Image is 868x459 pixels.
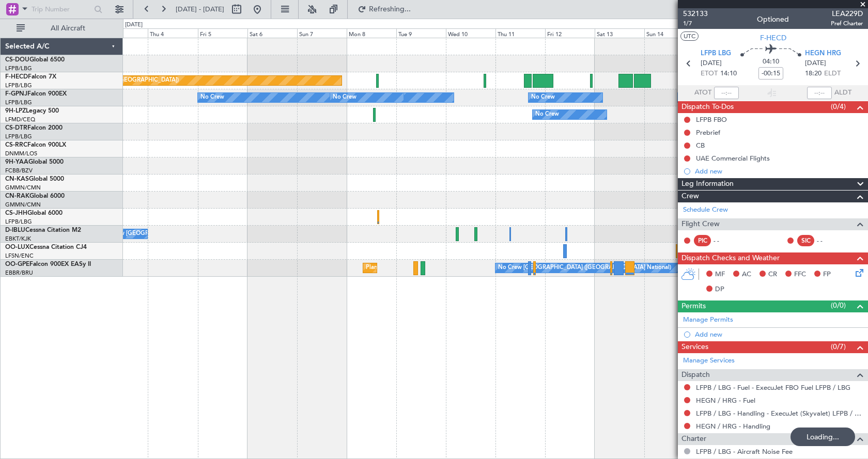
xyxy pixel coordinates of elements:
[824,69,841,79] span: ELDT
[696,396,755,405] a: HEGN / HRG - Fuel
[5,176,64,182] a: CN-KASGlobal 5000
[797,235,814,246] div: SIC
[5,244,29,250] span: OO-LUX
[695,167,863,176] div: Add new
[701,58,722,69] span: [DATE]
[694,88,711,98] span: ATOT
[681,191,699,202] span: Crew
[368,6,412,13] span: Refreshing...
[5,269,33,277] a: EBBR/BRU
[5,82,32,89] a: LFPB/LBG
[5,176,29,182] span: CN-KAS
[5,150,37,157] a: DNMM/LOS
[817,236,840,245] div: - -
[5,57,65,63] a: CS-DOUGlobal 6500
[701,49,731,59] span: LFPB LBG
[396,28,446,38] div: Tue 9
[5,210,27,216] span: CS-JHH
[791,428,855,446] div: Loading...
[347,28,396,38] div: Mon 8
[720,69,737,79] span: 14:10
[763,57,779,67] span: 04:10
[823,270,831,280] span: FP
[757,14,789,25] div: Optioned
[5,142,66,148] a: CS-RRCFalcon 900LX
[247,28,297,38] div: Sat 6
[11,20,112,37] button: All Aircraft
[831,19,863,28] span: Pref Charter
[834,88,851,98] span: ALDT
[5,184,41,192] a: GMMN/CMN
[644,28,694,38] div: Sun 14
[498,260,671,276] div: No Crew [GEOGRAPHIC_DATA] ([GEOGRAPHIC_DATA] National)
[125,21,143,29] div: [DATE]
[681,300,706,312] span: Permits
[805,69,822,79] span: 18:20
[5,57,29,63] span: CS-DOU
[696,115,727,124] div: LFPB FBO
[794,270,806,280] span: FFC
[5,125,27,131] span: CS-DTR
[5,210,63,216] a: CS-JHHGlobal 6000
[5,116,35,123] a: LFMD/CEQ
[5,74,28,80] span: F-HECD
[714,236,737,245] div: - -
[5,133,32,140] a: LFPB/LBG
[701,69,718,79] span: ETOT
[768,270,777,280] span: CR
[680,31,699,41] button: UTC
[681,178,734,190] span: Leg Information
[805,58,826,69] span: [DATE]
[5,167,33,175] a: FCBB/BZV
[681,341,708,353] span: Services
[681,101,734,113] span: Dispatch To-Dos
[683,8,708,19] span: 532133
[366,260,553,276] div: Planned Maint [GEOGRAPHIC_DATA] ([GEOGRAPHIC_DATA] National)
[805,49,841,59] span: HEGN HRG
[5,74,56,80] a: F-HECDFalcon 7X
[696,383,850,392] a: LFPB / LBG - Fuel - ExecuJet FBO Fuel LFPB / LBG
[5,193,65,199] a: CN-RAKGlobal 6000
[695,330,863,339] div: Add new
[595,28,644,38] div: Sat 13
[5,159,64,165] a: 9H-YAAGlobal 5000
[5,125,63,131] a: CS-DTRFalcon 2000
[32,2,91,17] input: Trip Number
[5,227,81,233] a: D-IBLUCessna Citation M2
[683,205,728,215] a: Schedule Crew
[831,341,846,352] span: (0/7)
[535,107,559,122] div: No Crew
[831,8,863,19] span: LEA229D
[681,369,710,381] span: Dispatch
[5,193,29,199] span: CN-RAK
[681,252,780,264] span: Dispatch Checks and Weather
[5,108,26,114] span: 9H-LPZ
[5,252,34,260] a: LFSN/ENC
[715,270,725,280] span: MF
[333,90,357,105] div: No Crew
[5,261,91,267] a: OO-GPEFalcon 900EX EASy II
[297,28,347,38] div: Sun 7
[742,270,751,280] span: AC
[5,159,28,165] span: 9H-YAA
[696,447,793,456] a: LFPB / LBG - Aircraft Noise Fee
[353,1,415,18] button: Refreshing...
[5,91,27,97] span: F-GPNJ
[5,235,31,243] a: EBKT/KJK
[831,101,846,112] span: (0/4)
[5,201,41,209] a: GMMN/CMN
[5,65,32,72] a: LFPB/LBG
[696,141,705,150] div: CB
[760,33,786,43] span: F-HECD
[683,356,735,366] a: Manage Services
[683,19,708,28] span: 1/7
[545,28,595,38] div: Fri 12
[5,99,32,106] a: LFPB/LBG
[5,261,29,267] span: OO-GPE
[148,28,197,38] div: Thu 4
[27,25,109,32] span: All Aircraft
[5,244,87,250] a: OO-LUXCessna Citation CJ4
[5,91,67,97] a: F-GPNJFalcon 900EX
[446,28,495,38] div: Wed 10
[5,142,27,148] span: CS-RRC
